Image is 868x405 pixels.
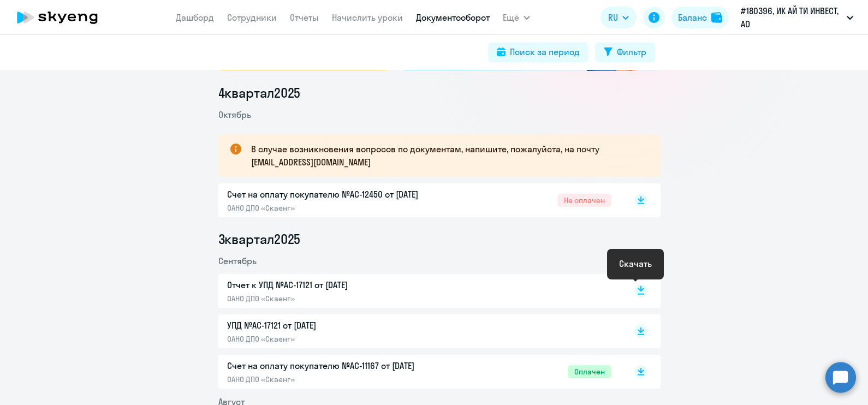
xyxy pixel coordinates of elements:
p: ОАНО ДПО «Скаенг» [227,374,456,384]
li: 4 квартал 2025 [218,84,661,102]
a: Отчет к УПД №AC-17121 от [DATE]ОАНО ДПО «Скаенг» [227,278,611,303]
span: Сентябрь [218,255,257,266]
div: Баланс [678,11,707,24]
button: Фильтр [595,43,655,62]
a: Документооборот [416,12,490,23]
span: Октябрь [218,109,251,120]
p: ОАНО ДПО «Скаенг» [227,294,456,303]
p: Счет на оплату покупателю №AC-11167 от [DATE] [227,359,456,372]
p: ОАНО ДПО «Скаенг» [227,334,456,344]
a: Счет на оплату покупателю №AC-12450 от [DATE]ОАНО ДПО «Скаенг»Не оплачен [227,188,611,213]
a: УПД №AC-17121 от [DATE]ОАНО ДПО «Скаенг» [227,319,611,344]
a: Сотрудники [227,12,277,23]
p: ОАНО ДПО «Скаенг» [227,203,456,213]
button: Ещё [503,7,530,28]
p: Счет на оплату покупателю №AC-12450 от [DATE] [227,188,456,201]
a: Отчеты [290,12,319,23]
button: Поиск за период [488,43,588,62]
div: Фильтр [617,45,646,58]
button: #180396, ИК АЙ ТИ ИНВЕСТ, АО [735,4,859,31]
span: Ещё [503,11,519,24]
a: Дашборд [176,12,214,23]
div: Поиск за период [510,45,580,58]
p: #180396, ИК АЙ ТИ ИНВЕСТ, АО [741,4,842,31]
a: Счет на оплату покупателю №AC-11167 от [DATE]ОАНО ДПО «Скаенг»Оплачен [227,359,611,384]
span: Оплачен [568,365,611,378]
p: УПД №AC-17121 от [DATE] [227,319,456,332]
span: Не оплачен [557,194,611,207]
p: В случае возникновения вопросов по документам, напишите, пожалуйста, на почту [EMAIL_ADDRESS][DOM... [251,142,641,169]
div: Скачать [619,257,652,270]
a: Начислить уроки [332,12,403,23]
button: RU [601,7,637,28]
img: balance [711,12,722,23]
li: 3 квартал 2025 [218,230,661,248]
button: Балансbalance [671,7,729,28]
span: RU [608,11,618,24]
p: Отчет к УПД №AC-17121 от [DATE] [227,278,456,291]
